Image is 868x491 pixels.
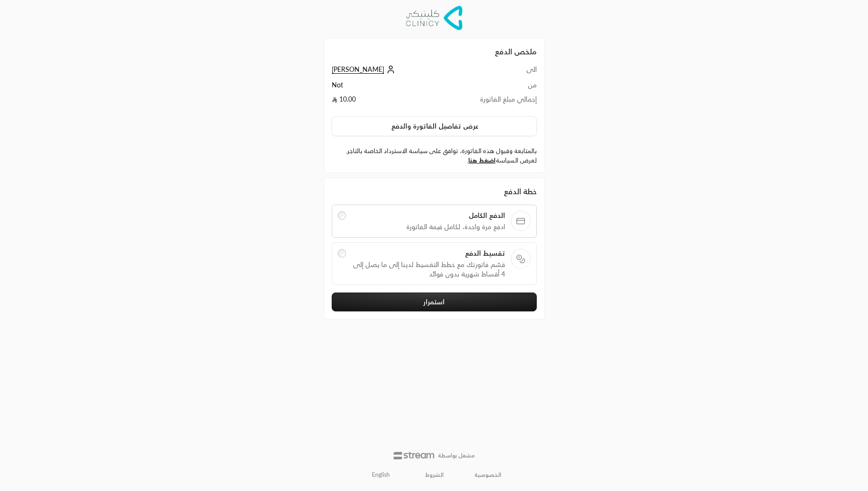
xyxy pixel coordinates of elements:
a: [PERSON_NAME] [332,65,397,73]
span: ادفع مرة واحدة، لكامل قيمة الفاتورة [352,222,505,232]
a: اضغط هنا [468,156,496,164]
a: الشروط [425,471,444,479]
td: Not [332,80,442,95]
td: من [441,80,536,95]
td: الى [441,65,536,80]
span: الدفع الكامل [352,211,505,220]
a: الخصوصية [474,471,501,479]
label: بالمتابعة وقبول هذه الفاتورة، توافق على سياسة الاسترداد الخاصة بالتاجر. لعرض السياسة . [332,146,537,165]
span: تقسيط الدفع [352,249,505,258]
td: 10.00 [332,95,442,109]
button: عرض تفاصيل الفاتورة والدفع [332,116,537,136]
td: إجمالي مبلغ الفاتورة [441,95,536,109]
h2: ملخص الدفع [332,46,537,57]
img: Company Logo [406,6,463,30]
input: الدفع الكاملادفع مرة واحدة، لكامل قيمة الفاتورة [338,211,346,220]
button: استمرار [332,293,537,311]
input: تقسيط الدفعقسّم فاتورتك مع خطط التقسيط لدينا إلى ما يصل إلى 4 أقساط شهرية بدون فوائد [338,249,346,258]
p: مشغل بواسطة [438,452,475,459]
div: خطة الدفع [332,186,537,197]
a: English [367,466,395,483]
span: قسّم فاتورتك مع خطط التقسيط لدينا إلى ما يصل إلى 4 أقساط شهرية بدون فوائد [352,260,505,279]
span: [PERSON_NAME] [332,65,384,74]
